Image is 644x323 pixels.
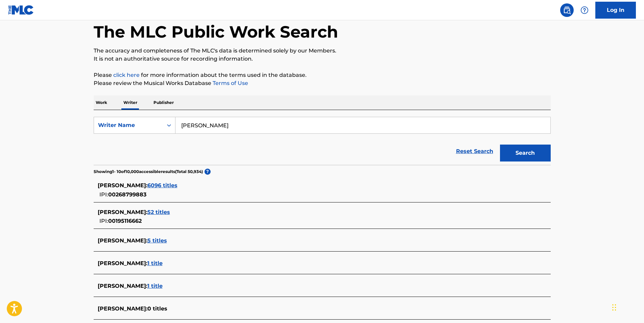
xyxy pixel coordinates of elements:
img: search [563,6,571,14]
span: 6096 titles [147,182,177,189]
span: 52 titles [147,209,170,215]
p: Please for more information about the terms used in the database. [94,71,551,79]
a: Public Search [560,3,574,17]
p: Publisher [151,95,176,110]
span: [PERSON_NAME] : [98,283,147,289]
span: [PERSON_NAME] : [98,182,147,189]
img: MLC Logo [8,5,34,15]
button: Search [500,145,551,161]
p: Showing 1 - 10 of 10,000 accessible results (Total 50,934 ) [94,169,203,175]
img: help [580,6,589,14]
span: 00268799883 [108,191,146,198]
a: Log In [595,2,636,19]
a: Terms of Use [211,80,248,86]
a: Reset Search [453,144,497,159]
span: IPI: [99,191,108,198]
p: It is not an authoritative source for recording information. [94,55,551,63]
span: [PERSON_NAME] : [98,209,147,215]
span: [PERSON_NAME] : [98,305,147,312]
div: Help [578,3,591,17]
span: IPI: [99,218,108,224]
span: [PERSON_NAME] : [98,237,147,244]
p: Work [94,95,109,110]
div: Writer Name [98,121,159,129]
span: 0 titles [147,305,167,312]
form: Search Form [94,117,551,165]
span: 1 title [147,283,163,289]
span: [PERSON_NAME] : [98,260,147,266]
div: Drag [612,297,616,318]
span: 1 title [147,260,163,266]
a: click here [113,72,140,78]
span: 5 titles [147,237,167,244]
span: ? [205,169,211,175]
p: Writer [121,95,139,110]
iframe: Chat Widget [610,290,644,323]
p: The accuracy and completeness of The MLC's data is determined solely by our Members. [94,47,551,55]
p: Please review the Musical Works Database [94,79,551,87]
h1: The MLC Public Work Search [94,22,338,42]
span: 00195116662 [108,218,142,224]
